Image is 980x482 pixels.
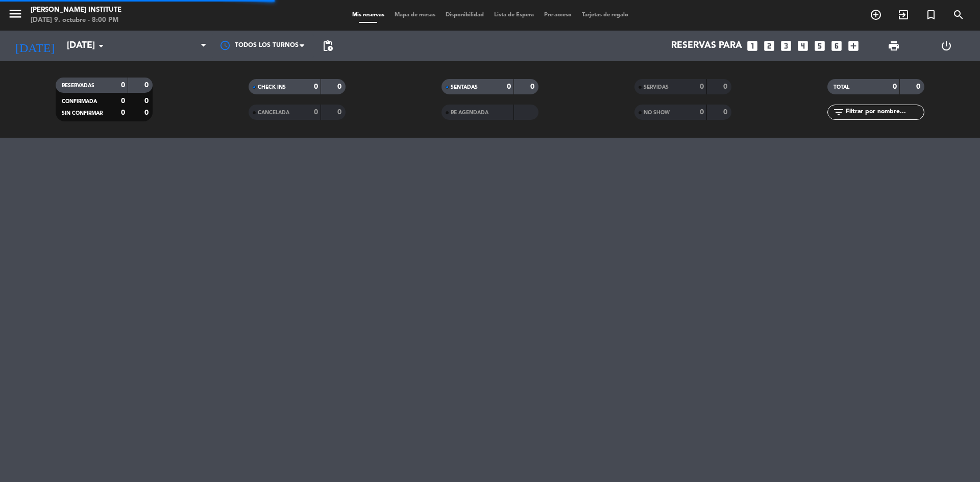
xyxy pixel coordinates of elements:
[888,40,900,52] span: print
[451,85,478,90] span: SENTADAS
[8,6,23,25] button: menu
[121,109,125,116] strong: 0
[644,85,669,90] span: SERVIDAS
[144,97,151,105] strong: 0
[8,35,62,57] i: [DATE]
[539,12,577,18] span: Pre-acceso
[121,82,125,89] strong: 0
[347,12,389,18] span: Mis reservas
[847,39,860,53] i: add_box
[451,110,488,115] span: RE AGENDADA
[337,109,344,116] strong: 0
[62,99,97,104] span: CONFIRMADA
[830,39,843,53] i: looks_6
[723,83,729,90] strong: 0
[796,39,810,53] i: looks_4
[834,85,849,90] span: TOTAL
[144,82,151,89] strong: 0
[870,9,882,21] i: add_circle_outline
[723,109,729,116] strong: 0
[779,39,793,53] i: looks_3
[95,40,107,52] i: arrow_drop_down
[31,5,121,15] div: [PERSON_NAME] Institute
[144,109,151,116] strong: 0
[258,110,289,115] span: CANCELADA
[920,31,972,61] div: LOG OUT
[940,40,952,52] i: power_settings_new
[121,97,125,105] strong: 0
[832,106,845,118] i: filter_list
[314,83,318,90] strong: 0
[8,6,23,21] i: menu
[62,111,103,116] span: SIN CONFIRMAR
[916,83,922,90] strong: 0
[440,12,489,18] span: Disponibilidad
[31,15,121,26] div: [DATE] 9. octubre - 8:00 PM
[746,39,759,53] i: looks_one
[62,83,94,88] span: RESERVADAS
[389,12,440,18] span: Mapa de mesas
[813,39,826,53] i: looks_5
[893,83,897,90] strong: 0
[258,85,286,90] span: CHECK INS
[507,83,511,90] strong: 0
[577,12,633,18] span: Tarjetas de regalo
[845,107,924,118] input: Filtrar por nombre...
[489,12,539,18] span: Lista de Espera
[671,41,742,51] span: Reservas para
[925,9,937,21] i: turned_in_not
[700,83,704,90] strong: 0
[763,39,776,53] i: looks_two
[337,83,344,90] strong: 0
[314,109,318,116] strong: 0
[952,9,965,21] i: search
[322,40,334,52] span: pending_actions
[897,9,910,21] i: exit_to_app
[644,110,670,115] span: NO SHOW
[530,83,536,90] strong: 0
[700,109,704,116] strong: 0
